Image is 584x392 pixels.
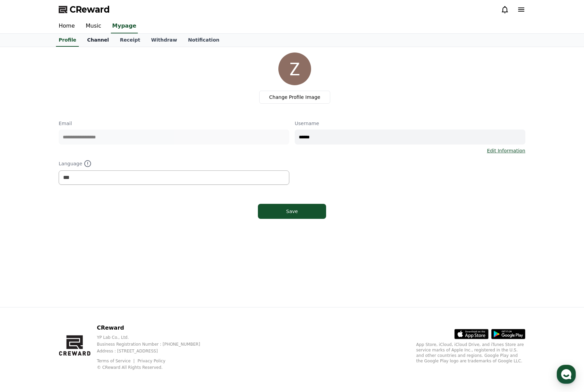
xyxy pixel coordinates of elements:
span: Messages [57,227,77,232]
a: Privacy Policy [137,359,165,363]
a: Music [80,19,107,33]
p: YP Lab Co., Ltd. [97,335,211,340]
a: Receipt [114,34,146,47]
p: Language [59,160,289,168]
span: Home [17,226,29,232]
p: Username [295,120,525,127]
span: CReward [70,4,110,15]
label: Change Profile Image [259,91,330,104]
a: Withdraw [146,34,182,47]
p: Business Registration Number : [PHONE_NUMBER] [97,342,211,347]
button: Save [258,204,326,219]
a: Terms of Service [97,359,136,363]
p: Email [59,120,289,127]
a: Messages [45,216,88,233]
a: Edit Information [487,147,525,154]
span: Settings [101,226,118,232]
p: Address : [STREET_ADDRESS] [97,348,211,354]
a: Home [53,19,80,33]
a: Mypage [111,19,138,33]
a: Home [2,216,45,233]
a: CReward [59,4,110,15]
p: CReward [97,324,211,332]
div: Save [272,208,312,215]
a: Settings [88,216,131,233]
a: Profile [56,34,79,47]
a: Channel [82,34,114,47]
img: profile_image [278,52,311,85]
p: App Store, iCloud, iCloud Drive, and iTunes Store are service marks of Apple Inc., registered in ... [416,342,525,364]
p: © CReward All Rights Reserved. [97,365,211,370]
a: Notification [182,34,225,47]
